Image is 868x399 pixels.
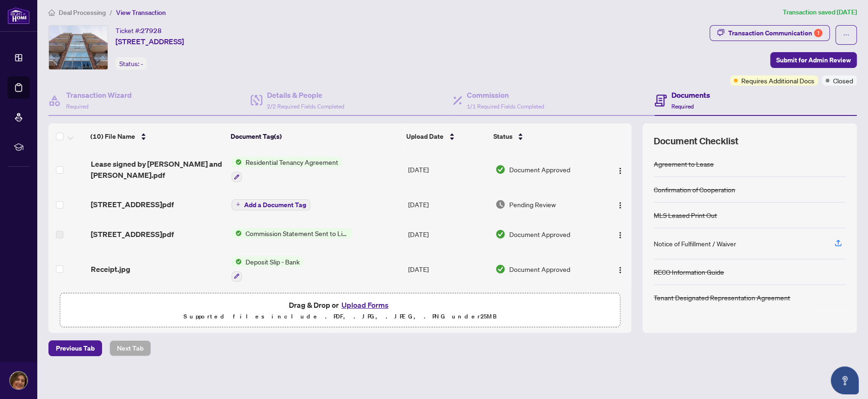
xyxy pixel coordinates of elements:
[654,238,736,249] div: Notice of Fulfillment / Waiver
[509,199,556,210] span: Pending Review
[10,372,27,389] img: Profile Icon
[616,266,624,274] img: Logo
[289,299,391,311] span: Drag & Drop or
[232,198,310,210] button: Add a Document Tag
[613,162,628,177] button: Logo
[843,32,849,38] span: ellipsis
[833,75,853,86] span: Closed
[232,257,303,282] button: Status IconDeposit Slip - Bank
[404,219,492,249] td: [DATE]
[91,229,174,240] span: [STREET_ADDRESS]pdf
[495,164,506,175] img: Document Status
[654,159,714,169] div: Agreement to Lease
[654,135,738,148] span: Document Checklist
[116,8,166,17] span: View Transaction
[141,27,162,35] span: 27928
[242,157,342,167] span: Residential Tenancy Agreement
[116,36,184,47] span: [STREET_ADDRESS]
[404,149,492,189] td: [DATE]
[495,199,506,210] img: Document Status
[7,7,30,24] img: logo
[116,57,147,70] div: Status:
[49,26,108,69] img: IMG-C9513024_1.jpg
[509,264,570,274] span: Document Approved
[404,249,492,289] td: [DATE]
[48,9,55,16] span: home
[509,229,570,239] span: Document Approved
[467,103,544,110] span: 1/1 Required Fields Completed
[232,157,242,167] img: Status Icon
[616,167,624,175] img: Logo
[242,257,303,267] span: Deposit Slip - Bank
[91,158,225,181] span: Lease signed by [PERSON_NAME] and [PERSON_NAME].pdf
[654,184,735,195] div: Confirmation of Cooperation
[109,340,151,356] button: Next Tab
[671,89,710,101] h4: Documents
[66,89,132,101] h4: Transaction Wizard
[242,228,352,238] span: Commission Statement Sent to Listing Brokerage
[613,227,628,242] button: Logo
[232,257,242,267] img: Status Icon
[831,366,859,394] button: Open asap
[66,311,614,322] p: Supported files include .PDF, .JPG, .JPEG, .PNG under 25 MB
[404,189,492,219] td: [DATE]
[489,123,598,149] th: Status
[770,52,857,68] button: Submit for Admin Review
[710,25,830,41] button: Transaction Communication1
[616,202,624,209] img: Logo
[493,131,512,142] span: Status
[776,53,851,68] span: Submit for Admin Review
[616,231,624,239] img: Logo
[232,228,352,238] button: Status IconCommission Statement Sent to Listing Brokerage
[728,26,822,41] div: Transaction Communication
[60,293,620,328] span: Drag & Drop orUpload FormsSupported files include .PDF, .JPG, .JPEG, .PNG under25MB
[783,7,857,18] article: Transaction saved [DATE]
[66,103,89,110] span: Required
[91,199,174,210] span: [STREET_ADDRESS]pdf
[109,7,112,18] li: /
[87,123,227,149] th: (10) File Name
[267,89,344,101] h4: Details & People
[495,229,506,239] img: Document Status
[244,202,306,208] span: Add a Document Tag
[56,341,95,356] span: Previous Tab
[232,199,310,210] button: Add a Document Tag
[236,202,240,207] span: plus
[339,299,391,311] button: Upload Forms
[232,157,342,182] button: Status IconResidential Tenancy Agreement
[48,340,102,356] button: Previous Tab
[116,25,162,36] div: Ticket #:
[671,103,694,110] span: Required
[406,131,444,142] span: Upload Date
[59,8,106,17] span: Deal Processing
[509,164,570,175] span: Document Approved
[227,123,403,149] th: Document Tag(s)
[654,292,790,303] div: Tenant Designated Representation Agreement
[613,197,628,212] button: Logo
[814,29,822,37] div: 1
[495,264,506,274] img: Document Status
[90,131,135,142] span: (10) File Name
[613,262,628,277] button: Logo
[654,210,717,220] div: MLS Leased Print Out
[654,267,724,277] div: RECO Information Guide
[267,103,344,110] span: 2/2 Required Fields Completed
[467,89,544,101] h4: Commission
[91,264,130,275] span: Receipt.jpg
[403,123,489,149] th: Upload Date
[741,75,814,86] span: Requires Additional Docs
[232,228,242,238] img: Status Icon
[141,60,143,68] span: -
